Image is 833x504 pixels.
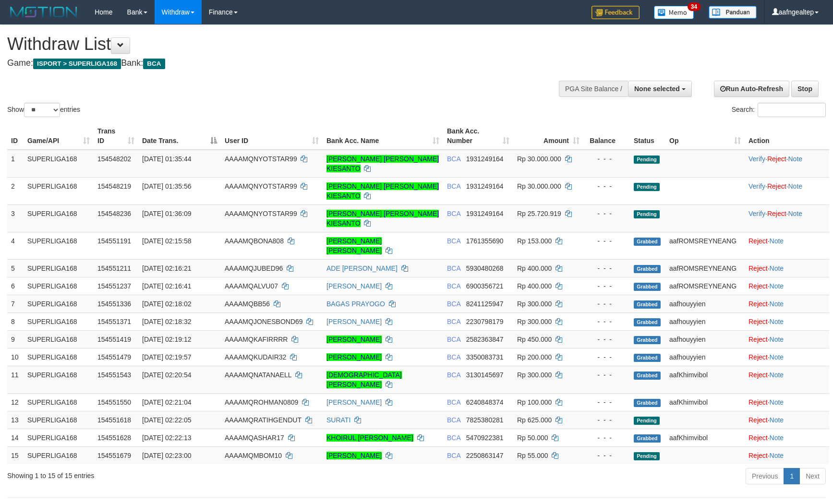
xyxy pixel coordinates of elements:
a: [PERSON_NAME] [326,336,382,343]
a: KHOIRUL [PERSON_NAME] [326,434,413,442]
span: Copy 7825380281 to clipboard [466,416,504,424]
th: Game/API: activate to sort column ascending [24,122,94,150]
span: 154551543 [97,371,131,379]
span: [DATE] 02:22:05 [142,416,191,424]
span: BCA [447,416,460,424]
td: 1 [7,150,24,178]
img: Button%20Memo.svg [654,6,694,19]
td: 6 [7,277,24,295]
span: Rp 300.000 [517,371,552,379]
a: Stop [791,81,819,97]
button: None selected [628,81,692,97]
img: MOTION_logo.png [7,5,80,19]
div: - - - [587,352,626,362]
a: [PERSON_NAME] [326,398,382,406]
span: Grabbed [634,372,661,380]
a: [PERSON_NAME] [326,318,382,325]
a: Reject [767,182,786,190]
span: BCA [143,59,165,69]
div: - - - [587,415,626,425]
input: Search: [758,103,826,117]
a: Reject [748,416,768,424]
a: Run Auto-Refresh [714,81,789,97]
label: Show entries [7,103,80,117]
td: 5 [7,259,24,277]
span: Copy 3130145697 to clipboard [466,371,504,379]
td: SUPERLIGA168 [24,366,94,393]
a: Reject [767,155,786,163]
td: SUPERLIGA168 [24,348,94,366]
td: SUPERLIGA168 [24,393,94,411]
td: SUPERLIGA168 [24,204,94,232]
td: · [745,232,829,259]
td: SUPERLIGA168 [24,177,94,204]
span: 154551679 [97,452,131,459]
span: AAAAMQBONA808 [225,237,284,245]
td: SUPERLIGA168 [24,259,94,277]
a: Note [770,452,784,459]
span: BCA [447,237,460,245]
span: Rp 25.720.919 [517,210,561,217]
div: - - - [587,264,626,273]
span: AAAAMQJUBED96 [225,264,283,272]
td: SUPERLIGA168 [24,232,94,259]
span: AAAAMQKUDAIR32 [225,353,286,361]
a: Reject [748,300,768,308]
td: aafhouyyien [665,312,745,330]
td: · [745,348,829,366]
td: 9 [7,330,24,348]
th: Op: activate to sort column ascending [665,122,745,150]
a: Note [770,353,784,361]
a: [PERSON_NAME] [PERSON_NAME] KIESANTO [326,210,439,227]
span: Rp 450.000 [517,336,552,343]
span: Pending [634,156,660,164]
span: BCA [447,371,460,379]
img: Feedback.jpg [592,6,640,19]
td: SUPERLIGA168 [24,295,94,312]
div: - - - [587,209,626,218]
td: aafKhimvibol [665,393,745,411]
span: Grabbed [634,354,661,362]
span: 154551371 [97,318,131,325]
span: Copy 1761355690 to clipboard [466,237,504,245]
td: · [745,429,829,446]
td: aafROMSREYNEANG [665,232,745,259]
div: - - - [587,181,626,191]
a: Verify [748,155,765,163]
th: User ID: activate to sort column ascending [221,122,323,150]
span: Grabbed [634,399,661,407]
span: Rp 400.000 [517,282,552,290]
span: Rp 30.000.000 [517,155,561,163]
span: [DATE] 01:36:09 [142,210,191,217]
th: Trans ID: activate to sort column ascending [94,122,138,150]
td: · [745,366,829,393]
td: · [745,393,829,411]
span: Pending [634,183,660,191]
th: Amount: activate to sort column ascending [513,122,583,150]
td: SUPERLIGA168 [24,429,94,446]
span: AAAAMQMBOM10 [225,452,282,459]
span: Rp 50.000 [517,434,548,442]
span: Grabbed [634,238,661,246]
span: 154551550 [97,398,131,406]
a: Previous [746,468,784,484]
span: Copy 1931249164 to clipboard [466,155,504,163]
a: BAGAS PRAYOGO [326,300,385,308]
span: 154551211 [97,264,131,272]
a: Note [770,318,784,325]
span: Pending [634,417,660,425]
td: · · [745,177,829,204]
span: AAAAMQROHMAN0809 [225,398,298,406]
span: BCA [447,336,460,343]
div: - - - [587,451,626,460]
span: Grabbed [634,318,661,326]
td: 13 [7,411,24,429]
span: BCA [447,353,460,361]
span: Rp 200.000 [517,353,552,361]
span: [DATE] 02:19:12 [142,336,191,343]
a: Reject [748,282,768,290]
td: · [745,277,829,295]
th: Balance [583,122,630,150]
td: aafROMSREYNEANG [665,277,745,295]
a: Note [770,416,784,424]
